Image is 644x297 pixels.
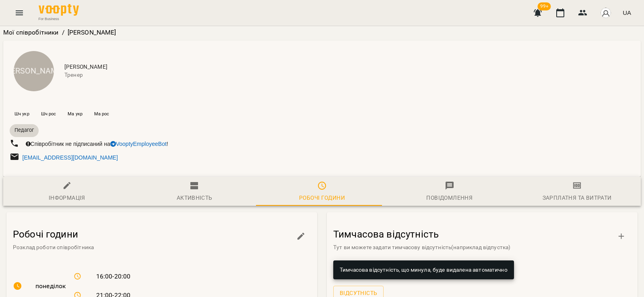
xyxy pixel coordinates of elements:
span: понеділок [35,281,61,291]
a: VooptyEmployeeBot [110,141,167,147]
span: 16:00 - 20:00 [96,272,131,281]
div: Робочі години [299,193,345,203]
span: 99+ [538,2,551,10]
div: Активність [177,193,213,203]
h3: Тимчасова відсутність [333,229,618,240]
div: Повідомлення [426,193,473,203]
p: Ма рос [94,111,109,118]
p: Розклад роботи співробітника [13,244,298,252]
div: Інформація [49,193,85,203]
a: [EMAIL_ADDRESS][DOMAIN_NAME] [23,154,118,161]
div: Тимчасова відсутність, що минула, буде видалена автоматично [340,263,508,277]
button: UA [619,5,634,20]
div: Зарплатня та Витрати [543,193,612,203]
span: Педагог [10,127,39,134]
li: / [62,28,64,37]
nav: breadcrumb [3,28,641,37]
img: Voopty Logo [39,4,79,16]
a: Мої співробітники [3,29,59,36]
div: [PERSON_NAME] [14,51,54,91]
p: Шч укр [14,111,29,118]
span: [PERSON_NAME] [64,63,634,71]
button: Menu [10,3,29,23]
img: avatar_s.png [600,7,611,18]
p: Шч рос [41,111,56,118]
div: Співробітник не підписаний на ! [24,139,170,150]
p: Тут ви можете задати тимчасову відсутність(наприклад відпустка) [333,244,618,252]
span: For Business [39,16,79,21]
span: Тренер [64,71,634,79]
p: Ма укр [68,111,83,118]
span: UA [623,8,631,17]
p: [PERSON_NAME] [68,28,116,37]
h3: Робочі години [13,229,298,240]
